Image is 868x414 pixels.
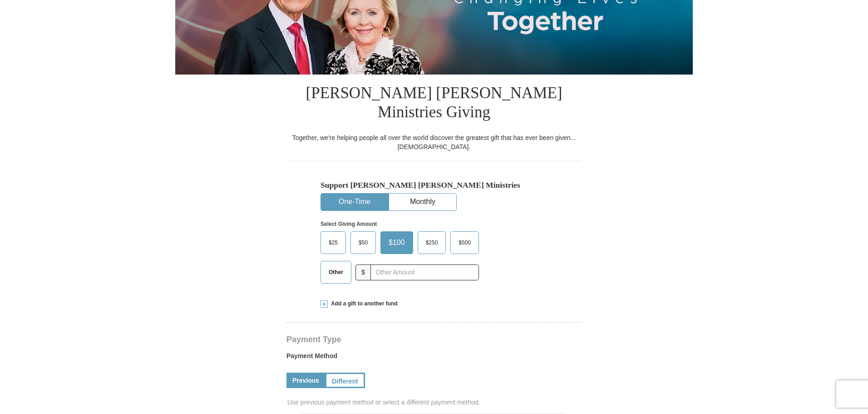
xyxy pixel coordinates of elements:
[321,180,547,190] h5: Support [PERSON_NAME] [PERSON_NAME] Ministries
[421,236,443,249] span: $250
[328,300,398,308] span: Add a gift to another fund
[286,373,325,388] a: Previous
[354,236,372,249] span: $50
[454,236,475,249] span: $500
[355,264,371,280] span: $
[324,265,348,279] span: Other
[324,236,342,249] span: $25
[286,351,582,365] label: Payment Method
[321,221,377,227] strong: Select Giving Amount
[370,264,479,280] input: Other Amount
[325,373,365,388] a: Different
[286,336,582,343] h4: Payment Type
[321,194,388,210] button: One-Time
[287,398,582,407] span: Use previous payment method or select a different payment method.
[384,236,409,249] span: $100
[286,133,582,151] div: Together, we're helping people all over the world discover the greatest gift that has ever been g...
[286,75,582,133] h1: [PERSON_NAME] [PERSON_NAME] Ministries Giving
[389,194,456,210] button: Monthly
